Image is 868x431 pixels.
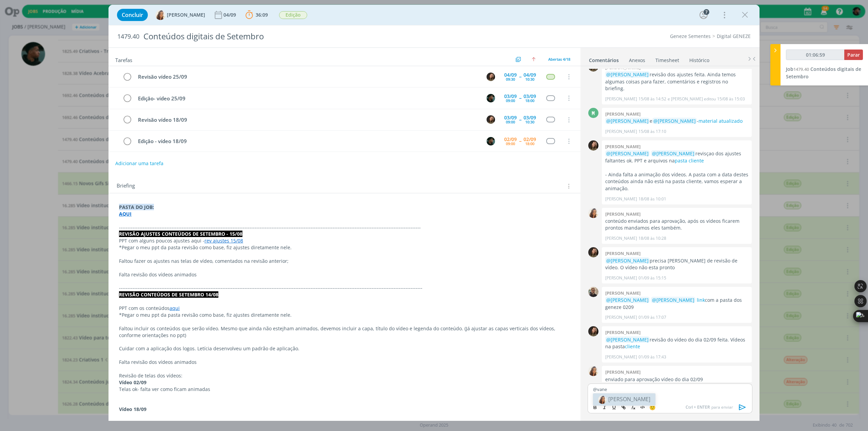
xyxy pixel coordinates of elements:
[519,117,521,122] span: --
[605,329,640,335] b: [PERSON_NAME]
[605,314,637,320] p: [PERSON_NAME]
[119,211,132,217] strong: AQUI
[506,99,515,102] div: 09:00
[141,28,484,45] div: Conteúdos digitais de Setembro
[606,150,649,157] span: @[PERSON_NAME]
[605,118,748,124] p: e -
[717,33,751,39] a: Digital GENEZE
[119,244,570,251] p: *Pegar o meu ppt da pasta revisão como base, fiz ajustes diretamente nele.
[119,258,570,265] p: Faltou fazer os ajustes nas telas de vídeo, comentados na revisão anterior;
[605,196,637,202] p: [PERSON_NAME]
[675,157,704,164] a: pasta cliente
[689,54,710,64] a: Histórico
[847,52,860,58] span: Parar
[698,9,709,20] button: 7
[279,11,307,19] span: Edição
[605,96,637,102] p: [PERSON_NAME]
[135,137,480,145] div: Edição - vídeo 18/09
[119,359,570,366] p: Falta revisão dos vídeos animados
[506,142,515,145] div: 09:00
[605,143,640,150] b: [PERSON_NAME]
[487,73,495,81] img: J
[652,150,694,157] span: @[PERSON_NAME]
[504,115,517,120] div: 03/09
[588,108,598,118] div: M
[605,129,637,135] p: [PERSON_NAME]
[486,136,496,146] button: K
[524,115,536,120] div: 03/09
[605,250,640,256] b: [PERSON_NAME]
[279,11,308,19] button: Edição
[593,386,747,392] p: @vane
[117,9,148,21] button: Concluir
[638,235,666,241] span: 18/08 às 10:28
[525,120,534,124] div: 10:30
[115,157,164,170] button: Adicionar uma tarefa
[638,129,666,135] span: 15/08 às 17:10
[524,137,536,142] div: 02/09
[135,94,480,103] div: Edição- vídeo 25/09
[629,57,645,64] div: Anexos
[606,297,649,303] span: @[PERSON_NAME]
[638,354,666,360] span: 01/09 às 17:43
[606,257,649,264] span: @[PERSON_NAME]
[119,204,154,210] strong: PASTA DO JOB:
[605,71,748,92] p: revisão dos ajustes feita. Ainda temos algumas coisas para fazer, comentários e registros no brie...
[519,139,521,143] span: --
[786,66,861,80] span: Conteúdos digitais de Setembro
[548,57,570,62] span: Abertas 4/18
[119,372,570,379] p: Revisão de telas dos vídeos:
[486,72,496,82] button: J
[588,208,598,218] img: V
[605,257,748,271] p: precisa [PERSON_NAME] de revisão de vídeo. O vídeo não esta pronto
[605,354,637,360] p: [PERSON_NAME]
[122,12,143,18] span: Concluir
[668,96,716,102] span: e [PERSON_NAME] editou
[670,33,711,39] a: Geneze Sementes
[487,94,495,102] img: K
[588,140,598,151] img: J
[638,196,666,202] span: 18/08 às 10:01
[525,99,534,102] div: 18:00
[605,275,637,281] p: [PERSON_NAME]
[532,57,536,61] img: arrow-up.svg
[606,118,649,124] span: @[PERSON_NAME]
[605,290,640,296] b: [PERSON_NAME]
[504,137,517,142] div: 02/09
[525,77,534,81] div: 10:30
[606,71,649,78] span: @[PERSON_NAME]
[605,171,748,192] p: - Ainda falta a animação dos vídeos. A pasta com a data destes conteúdos ainda não está na pasta ...
[119,312,570,318] p: *Pegar o meu ppt da pasta revisão como base, fiz ajustes diretamente nele.
[588,287,598,297] img: R
[504,73,517,77] div: 04/09
[519,74,521,79] span: --
[506,77,515,81] div: 09:30
[605,150,748,164] p: revisçao dos ajustes faltantes ok. PPT e arquivos na
[649,404,656,411] span: 🙂
[170,305,180,311] a: aqui
[119,305,570,312] p: PPT com os conteúdos
[686,404,711,410] span: Ctrl + ENTER
[605,336,748,350] p: revisão do vídeo do dia 02/09 feita. Vídeos na pasta
[135,116,480,124] div: Revisão vídeo 18/09
[588,247,598,257] img: J
[638,275,666,281] span: 01/09 às 15:15
[686,404,733,410] span: para enviar
[244,9,270,20] button: 36:09
[638,96,666,102] span: 15/08 às 14:52
[155,10,205,20] button: V[PERSON_NAME]
[119,291,218,298] strong: REVISÃO CONTEÚDOS DE SETEMBRO 14/08
[504,94,517,99] div: 03/09
[786,66,861,80] a: Job1479.40Conteúdos digitais de Setembro
[117,182,135,191] span: Briefing
[589,54,619,64] a: Comentários
[525,142,534,145] div: 18:00
[506,120,515,124] div: 09:00
[652,297,694,303] span: @[PERSON_NAME]
[844,50,863,60] button: Parar
[638,314,666,320] span: 01/09 às 17:07
[698,118,743,124] a: material atualizado
[524,94,536,99] div: 03/09
[605,235,637,241] p: [PERSON_NAME]
[135,73,480,81] div: Revisão vídeo 25/09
